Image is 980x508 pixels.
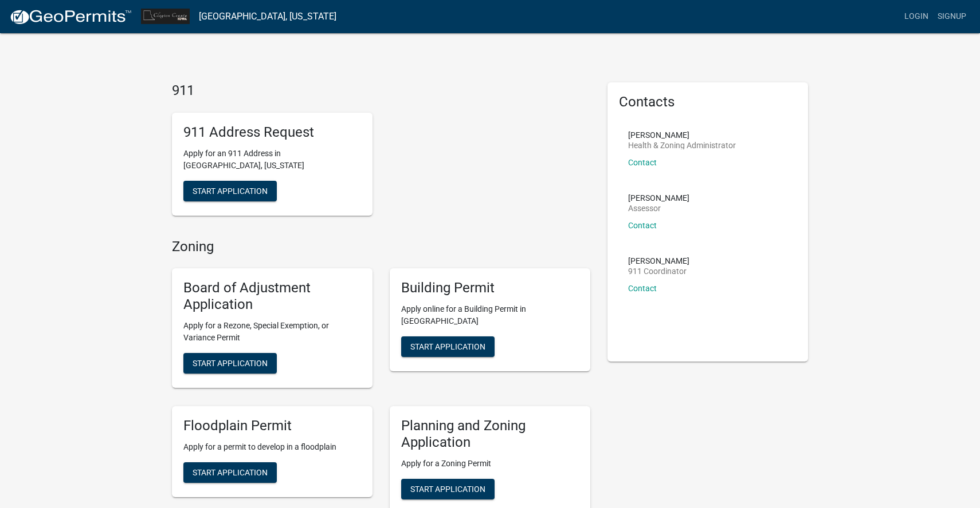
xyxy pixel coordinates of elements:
a: Login [900,6,933,27]
button: Start Application [401,479,495,499]
p: 911 Coordinator [628,267,689,275]
span: Start Application [410,342,485,351]
p: [PERSON_NAME] [628,257,689,265]
span: Start Application [410,484,485,493]
p: Apply for a Rezone, Special Exemption, or Variance Permit [183,320,361,344]
h5: 911 Address Request [183,124,361,141]
p: Apply for an 911 Address in [GEOGRAPHIC_DATA], [US_STATE] [183,148,361,172]
p: Apply for a permit to develop in a floodplain [183,441,361,453]
span: Start Application [193,467,268,477]
a: Signup [933,6,971,27]
button: Start Application [401,336,495,357]
button: Start Application [183,181,277,201]
h4: 911 [172,82,590,99]
p: Health & Zoning Administrator [628,141,736,149]
button: Start Application [183,353,277,374]
p: [PERSON_NAME] [628,194,689,202]
h5: Board of Adjustment Application [183,280,361,313]
p: Assessor [628,204,689,212]
h5: Planning and Zoning Application [401,418,579,451]
p: Apply for a Zoning Permit [401,458,579,470]
a: [GEOGRAPHIC_DATA], [US_STATE] [199,7,336,26]
h4: Zoning [172,239,590,255]
a: Contact [628,158,657,167]
p: [PERSON_NAME] [628,131,736,139]
a: Contact [628,284,657,293]
a: Contact [628,221,657,230]
p: Apply online for a Building Permit in [GEOGRAPHIC_DATA] [401,303,579,327]
span: Start Application [193,358,268,367]
button: Start Application [183,462,277,483]
h5: Contacts [619,94,797,110]
h5: Floodplain Permit [183,418,361,434]
span: Start Application [193,186,268,195]
img: Clayton County, Iowa [141,9,190,24]
h5: Building Permit [401,280,579,296]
